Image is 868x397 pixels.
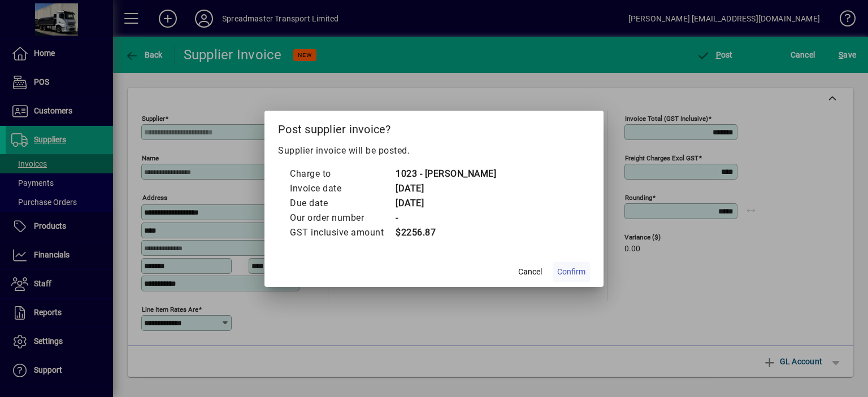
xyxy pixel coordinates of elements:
td: 1023 - [PERSON_NAME] [395,167,496,181]
button: Confirm [553,262,590,282]
button: Cancel [512,262,548,282]
span: Confirm [557,266,585,278]
span: Cancel [518,266,542,278]
td: Invoice date [289,181,395,196]
td: GST inclusive amount [289,225,395,240]
td: [DATE] [395,181,496,196]
td: Charge to [289,167,395,181]
td: [DATE] [395,196,496,211]
td: Our order number [289,211,395,225]
p: Supplier invoice will be posted. [278,144,590,158]
td: - [395,211,496,225]
td: Due date [289,196,395,211]
h2: Post supplier invoice? [264,111,604,143]
td: $2256.87 [395,225,496,240]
